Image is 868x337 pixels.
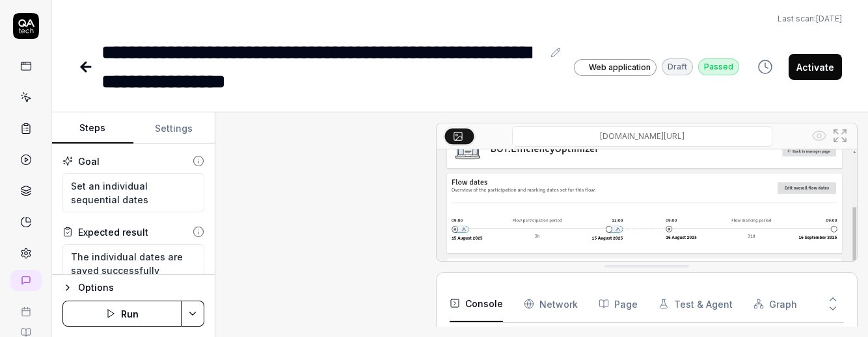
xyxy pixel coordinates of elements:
[778,13,842,25] span: Last scan:
[62,301,182,327] button: Run
[778,13,842,25] button: Last scan:[DATE]
[753,286,797,322] button: Graph
[658,286,733,322] button: Test & Agent
[830,125,850,146] button: Open in full screen
[62,280,204,295] button: Options
[789,54,842,80] button: Activate
[698,58,739,75] div: Passed
[78,155,100,168] div: Goal
[574,58,657,76] a: Web application
[524,286,578,322] button: Network
[5,296,46,317] a: Book a call with us
[450,286,503,322] button: Console
[816,14,842,23] time: [DATE]
[10,270,42,291] a: New conversation
[78,280,204,295] div: Options
[809,125,830,146] button: Show all interative elements
[78,225,148,239] div: Expected result
[662,58,693,75] div: Draft
[133,113,215,144] button: Settings
[52,113,133,144] button: Steps
[589,62,651,73] span: Web application
[599,286,638,322] button: Page
[750,54,781,80] button: View version history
